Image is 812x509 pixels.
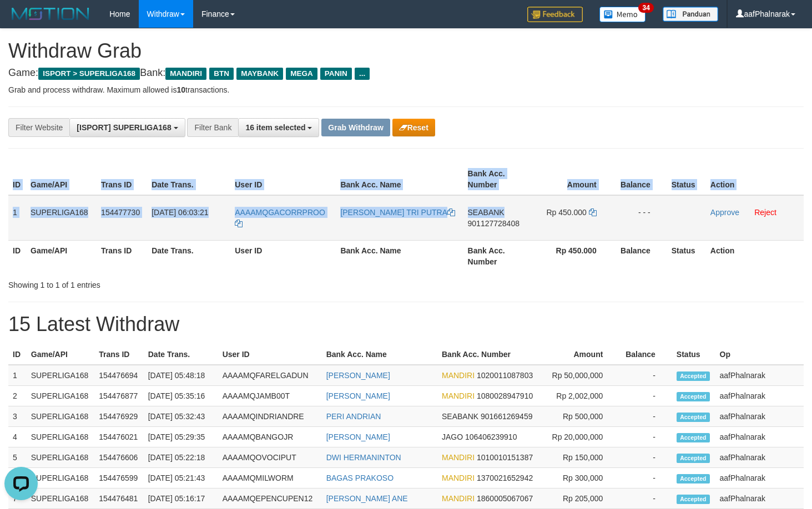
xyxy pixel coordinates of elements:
[619,447,672,468] td: -
[144,468,218,488] td: [DATE] 05:21:43
[147,240,230,272] th: Date Trans.
[677,413,710,422] span: Accepted
[619,386,672,406] td: -
[8,84,804,95] p: Grab and process withdraw. Maximum allowed is transactions.
[532,240,613,272] th: Rp 450.000
[101,208,140,217] span: 154477730
[8,427,27,447] td: 4
[715,344,804,365] th: Op
[442,391,475,400] span: MANDIRI
[715,427,804,447] td: aafPhalnarak
[463,164,532,195] th: Bank Acc. Number
[715,386,804,406] td: aafPhalnarak
[27,406,94,427] td: SUPERLIGA168
[218,365,322,386] td: AAAAMQFARELGADUN
[8,344,27,365] th: ID
[619,406,672,427] td: -
[336,164,463,195] th: Bank Acc. Name
[340,208,455,217] a: [PERSON_NAME] TRI PUTRA
[677,495,710,504] span: Accepted
[477,453,533,462] span: Copy 1010010151387 to clipboard
[8,386,27,406] td: 2
[245,123,305,132] span: 16 item selected
[599,7,646,22] img: Button%20Memo.svg
[619,468,672,488] td: -
[97,240,147,272] th: Trans ID
[326,494,408,503] a: [PERSON_NAME] ANE
[8,240,26,272] th: ID
[209,68,234,80] span: BTN
[218,386,322,406] td: AAAAMQJAMB00T
[69,118,185,137] button: [ISPORT] SUPERLIGA168
[321,119,390,136] button: Grab Withdraw
[26,195,97,241] td: SUPERLIGA168
[336,240,463,272] th: Bank Acc. Name
[27,447,94,468] td: SUPERLIGA168
[477,391,533,400] span: Copy 1080028947910 to clipboard
[468,219,520,228] span: Copy 901127728408 to clipboard
[27,365,94,386] td: SUPERLIGA168
[619,427,672,447] td: -
[638,3,653,13] span: 34
[589,208,597,217] a: Copy 450000 to clipboard
[286,68,317,80] span: MEGA
[8,275,330,291] div: Showing 1 to 1 of 1 entries
[706,240,804,272] th: Action
[322,344,437,365] th: Bank Acc. Name
[613,240,667,272] th: Balance
[442,474,475,482] span: MANDIRI
[544,386,620,406] td: Rp 2,002,000
[218,468,322,488] td: AAAAMQMILWORM
[94,365,144,386] td: 154476694
[442,371,475,380] span: MANDIRI
[326,412,381,421] a: PERI ANDRIAN
[4,4,38,38] button: Open LiveChat chat widget
[532,164,613,195] th: Amount
[326,371,390,380] a: [PERSON_NAME]
[144,344,218,365] th: Date Trans.
[715,468,804,488] td: aafPhalnarak
[463,240,532,272] th: Bank Acc. Number
[94,468,144,488] td: 154476599
[544,468,620,488] td: Rp 300,000
[27,386,94,406] td: SUPERLIGA168
[144,427,218,447] td: [DATE] 05:29:35
[236,68,283,80] span: MAYBANK
[672,344,715,365] th: Status
[715,365,804,386] td: aafPhalnarak
[218,447,322,468] td: AAAAMQOVOCIPUT
[677,392,710,401] span: Accepted
[144,386,218,406] td: [DATE] 05:35:16
[477,494,533,503] span: Copy 1860005067067 to clipboard
[326,474,394,482] a: BAGAS PRAKOSO
[663,7,718,22] img: panduan.png
[144,488,218,509] td: [DATE] 05:16:17
[218,427,322,447] td: AAAAMQBANGOJR
[8,447,27,468] td: 5
[544,488,620,509] td: Rp 205,000
[677,433,710,442] span: Accepted
[8,365,27,386] td: 1
[176,85,185,94] strong: 10
[442,412,478,421] span: SEABANK
[715,488,804,509] td: aafPhalnarak
[27,427,94,447] td: SUPERLIGA168
[544,427,620,447] td: Rp 20,000,000
[326,453,401,462] a: DWI HERMANINTON
[8,313,804,335] h1: 15 Latest Withdraw
[442,432,463,441] span: JAGO
[706,164,804,195] th: Action
[320,68,352,80] span: PANIN
[442,494,475,503] span: MANDIRI
[77,123,171,132] span: [ISPORT] SUPERLIGA168
[8,164,26,195] th: ID
[477,371,533,380] span: Copy 1020011087803 to clipboard
[619,344,672,365] th: Balance
[187,118,238,137] div: Filter Bank
[677,371,710,381] span: Accepted
[152,208,208,217] span: [DATE] 06:03:21
[94,344,144,365] th: Trans ID
[218,406,322,427] td: AAAAMQINDRIANDRE
[667,164,706,195] th: Status
[8,406,27,427] td: 3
